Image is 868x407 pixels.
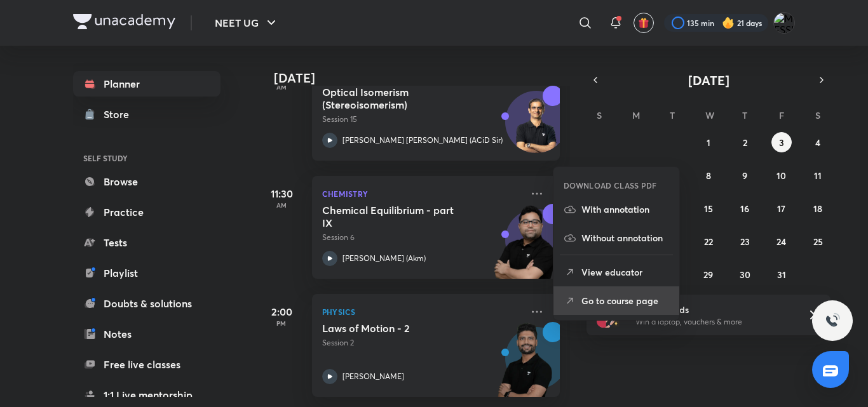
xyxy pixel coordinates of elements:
h5: Optical Isomerism (Stereoisomerism) [322,86,480,111]
h6: Refer friends [635,303,792,316]
p: Session 6 [322,232,522,243]
abbr: October 29, 2025 [703,269,713,281]
a: Company Logo [73,14,175,32]
abbr: October 4, 2025 [815,137,820,149]
a: Playlist [73,260,220,286]
button: October 2, 2025 [735,132,755,152]
abbr: October 3, 2025 [779,137,784,149]
abbr: October 9, 2025 [742,170,747,182]
p: Chemistry [322,186,522,201]
abbr: October 10, 2025 [776,170,786,182]
abbr: October 2, 2025 [743,137,747,149]
button: October 31, 2025 [771,264,792,284]
h5: 2:00 [256,304,307,319]
button: October 25, 2025 [808,231,828,251]
abbr: October 25, 2025 [813,236,823,248]
button: October 8, 2025 [698,165,719,185]
button: October 1, 2025 [698,132,719,152]
p: Session 15 [322,114,522,125]
abbr: Sunday [597,109,602,121]
p: [PERSON_NAME] (Akm) [342,253,426,264]
button: October 16, 2025 [735,198,755,218]
button: October 17, 2025 [771,198,792,218]
button: October 24, 2025 [771,231,792,251]
p: [PERSON_NAME] [PERSON_NAME] (ACiD Sir) [342,135,503,146]
abbr: Friday [779,109,784,121]
button: October 18, 2025 [808,198,828,218]
h6: SELF STUDY [73,147,220,169]
img: MESSI [773,12,795,34]
abbr: October 16, 2025 [740,203,749,215]
abbr: Saturday [815,109,820,121]
p: AM [256,83,307,91]
abbr: Thursday [742,109,747,121]
button: avatar [634,13,654,33]
button: October 11, 2025 [808,165,828,185]
button: October 4, 2025 [808,132,828,152]
button: NEET UG [207,10,287,36]
abbr: October 31, 2025 [777,269,786,281]
abbr: October 17, 2025 [777,203,785,215]
abbr: Tuesday [670,109,675,121]
h4: [DATE] [274,70,573,86]
button: October 15, 2025 [698,198,719,218]
abbr: October 30, 2025 [740,269,750,281]
p: Session 2 [322,337,522,349]
span: [DATE] [688,72,729,89]
img: Avatar [506,98,567,159]
button: October 30, 2025 [735,264,755,284]
p: AM [256,201,307,209]
p: Go to course page [581,294,669,307]
a: Doubts & solutions [73,291,220,316]
button: [DATE] [604,71,813,89]
p: Without annotation [581,231,669,244]
img: unacademy [490,204,560,291]
abbr: October 22, 2025 [704,236,713,248]
abbr: October 23, 2025 [740,236,750,248]
img: streak [722,17,735,29]
p: Physics [322,304,522,319]
abbr: October 24, 2025 [776,236,786,248]
abbr: October 1, 2025 [707,137,710,149]
abbr: October 18, 2025 [813,203,822,215]
button: October 5, 2025 [589,165,609,185]
button: October 3, 2025 [771,132,792,152]
h5: Laws of Motion - 2 [322,322,480,335]
h5: 11:30 [256,186,307,201]
button: October 7, 2025 [662,165,682,185]
a: Store [73,102,220,127]
button: October 29, 2025 [698,264,719,284]
button: October 23, 2025 [735,231,755,251]
abbr: October 11, 2025 [814,170,822,182]
abbr: October 15, 2025 [704,203,713,215]
a: Planner [73,71,220,97]
a: Tests [73,230,220,255]
button: October 10, 2025 [771,165,792,185]
p: View educator [581,265,669,279]
img: ttu [825,313,840,328]
h6: DOWNLOAD CLASS PDF [564,180,657,191]
button: October 9, 2025 [735,165,755,185]
div: Store [104,107,137,122]
p: With annotation [581,203,669,216]
a: Browse [73,169,220,194]
abbr: October 8, 2025 [706,170,711,182]
a: Notes [73,321,220,347]
abbr: Monday [632,109,640,121]
p: PM [256,319,307,327]
button: October 6, 2025 [625,165,646,185]
abbr: Wednesday [705,109,714,121]
button: October 22, 2025 [698,231,719,251]
h5: Chemical Equilibrium - part IX [322,204,480,229]
a: Free live classes [73,352,220,377]
p: Win a laptop, vouchers & more [635,316,792,328]
img: avatar [638,17,649,29]
p: [PERSON_NAME] [342,371,404,382]
img: Company Logo [73,14,175,29]
a: Practice [73,199,220,225]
